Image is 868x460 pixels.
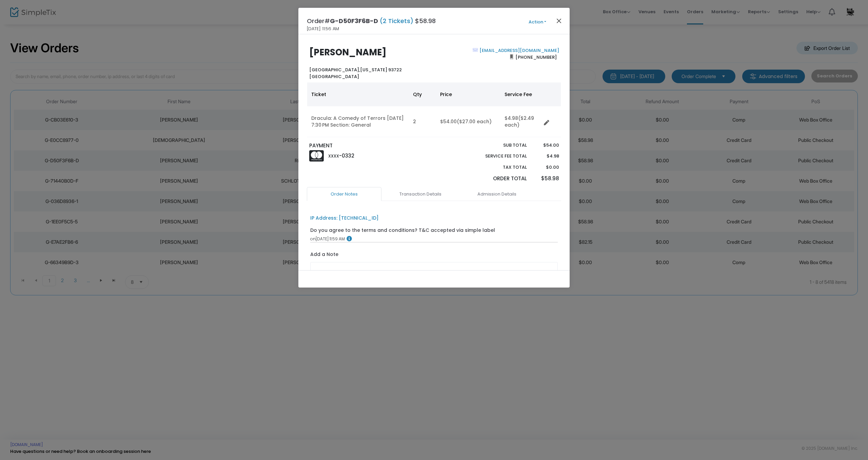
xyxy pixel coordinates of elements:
[310,251,338,260] label: Add a Note
[533,164,559,171] p: $0.00
[307,25,339,32] span: [DATE] 11:56 AM
[533,153,559,160] p: $4.98
[409,82,436,106] th: Qty
[436,106,500,137] td: $54.00
[310,215,379,222] div: IP Address: [TECHNICAL_ID]
[513,52,559,62] span: [PHONE_NUMBER]
[457,118,492,125] span: ($27.00 each)
[330,17,378,25] span: G-D50F3F6B-D
[328,153,339,159] span: XXXX
[500,82,541,106] th: Service Fee
[469,164,527,171] p: Tax Total
[500,106,541,137] td: $4.98
[459,187,534,201] a: Admission Details
[307,187,381,201] a: Order Notes
[307,106,409,137] td: Dracula: A Comedy of Terrors [DATE] 7:30 PM Section: General
[309,46,387,58] b: [PERSON_NAME]
[309,142,431,150] p: PAYMENT
[307,16,436,25] h4: Order# $58.98
[469,153,527,160] p: Service Fee Total
[469,175,527,183] p: Order Total
[339,152,354,159] span: -0332
[517,18,558,26] button: Action
[469,142,527,149] p: Sub total
[310,236,558,242] div: [DATE] 11:59 AM
[309,67,402,80] b: [US_STATE] 93722 [GEOGRAPHIC_DATA]
[505,115,534,128] span: ($2.49 each)
[307,82,409,106] th: Ticket
[533,175,559,183] p: $58.98
[309,67,360,73] span: [GEOGRAPHIC_DATA],
[310,236,316,242] span: on
[307,82,561,137] div: Data table
[383,187,458,201] a: Transaction Details
[436,82,500,106] th: Price
[478,47,559,54] a: [EMAIL_ADDRESS][DOMAIN_NAME]
[310,227,495,234] div: Do you agree to the terms and conditions? T&C accepted via simple label
[378,17,415,25] span: (2 Tickets)
[409,106,436,137] td: 2
[555,16,564,25] button: Close
[533,142,559,149] p: $54.00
